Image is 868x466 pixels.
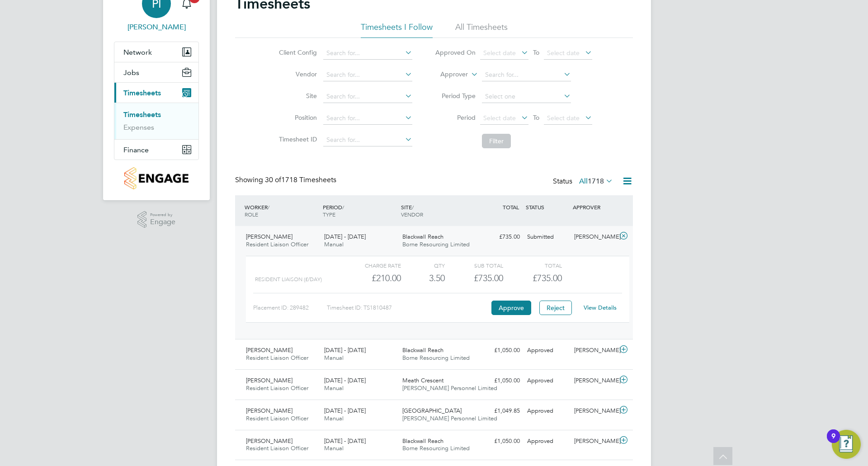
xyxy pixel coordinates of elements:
div: Submitted [524,230,571,245]
label: Approver [427,70,468,79]
div: £210.00 [343,271,401,286]
span: Borne Resourcing Limited [402,240,470,248]
span: Select date [483,49,516,57]
span: Resident Liaison Officer [246,354,308,362]
label: Period [435,113,476,122]
div: APPROVER [571,199,618,215]
label: Period Type [435,92,476,100]
div: £735.00 [445,271,503,286]
span: Timesheets [123,89,161,97]
span: Powered by [150,211,175,219]
button: Jobs [114,62,198,82]
span: Manual [324,240,344,248]
div: [PERSON_NAME] [571,434,618,449]
input: Search for... [323,47,412,60]
div: Status [553,175,615,188]
button: Filter [482,134,511,148]
span: Manual [324,384,344,392]
span: Select date [483,114,516,122]
div: Showing [235,175,338,185]
span: Borne Resourcing Limited [402,354,470,362]
div: Approved [524,343,571,358]
span: Manual [324,354,344,362]
div: Total [503,260,561,271]
span: Borne Resourcing Limited [402,444,470,452]
span: / [268,203,269,211]
span: TOTAL [503,203,519,211]
span: [PERSON_NAME] [246,233,292,240]
button: Reject [539,301,572,315]
span: Plamen Ivanov [114,22,199,33]
span: Manual [324,414,344,422]
div: Approved [524,373,571,388]
span: [DATE] - [DATE] [324,437,366,445]
span: Manual [324,444,344,452]
span: [PERSON_NAME] [246,407,292,414]
div: [PERSON_NAME] [571,404,618,419]
span: Select date [547,49,580,57]
span: / [412,203,414,211]
span: £735.00 [533,273,562,283]
div: STATUS [524,199,571,215]
div: QTY [401,260,445,271]
button: Open Resource Center, 9 new notifications [832,430,861,459]
span: Blackwall Reach [402,346,443,354]
input: Search for... [482,69,571,81]
span: 1718 [588,177,604,186]
div: SITE [399,199,477,222]
div: Timesheet ID: TS1810487 [327,301,489,315]
span: Blackwall Reach [402,233,443,240]
span: Resident Liaison Officer [246,240,308,248]
div: Approved [524,404,571,419]
div: £735.00 [476,230,524,245]
span: 1718 Timesheets [265,175,336,184]
span: To [530,47,542,58]
span: [PERSON_NAME] [246,377,292,384]
label: Client Config [276,48,317,56]
span: To [530,112,542,123]
div: 9 [831,436,835,448]
div: [PERSON_NAME] [571,230,618,245]
span: [DATE] - [DATE] [324,346,366,354]
div: £1,050.00 [476,373,524,388]
span: Resident Liaison (£/day) [255,276,322,282]
span: / [342,203,344,211]
img: countryside-properties-logo-retina.png [124,167,188,189]
span: [PERSON_NAME] [246,346,292,354]
input: Search for... [323,90,412,103]
div: Approved [524,434,571,449]
label: Timesheet ID [276,135,317,143]
a: Powered byEngage [137,211,176,228]
input: Search for... [323,134,412,146]
label: Vendor [276,70,317,78]
div: £1,050.00 [476,343,524,358]
input: Search for... [323,69,412,81]
span: ROLE [245,211,258,218]
span: Finance [123,146,149,154]
span: [DATE] - [DATE] [324,377,366,384]
div: £1,049.85 [476,404,524,419]
span: [DATE] - [DATE] [324,233,366,240]
span: TYPE [323,211,335,218]
span: [PERSON_NAME] [246,437,292,445]
span: Jobs [123,68,139,77]
span: Engage [150,218,175,226]
span: Network [123,48,152,56]
label: Site [276,92,317,100]
button: Timesheets [114,83,198,103]
a: Go to home page [114,167,199,189]
button: Network [114,42,198,62]
span: [DATE] - [DATE] [324,407,366,414]
span: [PERSON_NAME] Personnel Limited [402,414,497,422]
span: 30 of [265,175,281,184]
input: Select one [482,90,571,103]
li: Timesheets I Follow [361,22,433,38]
label: All [579,177,613,186]
span: [PERSON_NAME] Personnel Limited [402,384,497,392]
a: View Details [584,304,617,311]
span: Resident Liaison Officer [246,414,308,422]
label: Position [276,113,317,122]
span: VENDOR [401,211,423,218]
div: Placement ID: 289482 [253,301,327,315]
div: 3.50 [401,271,445,286]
